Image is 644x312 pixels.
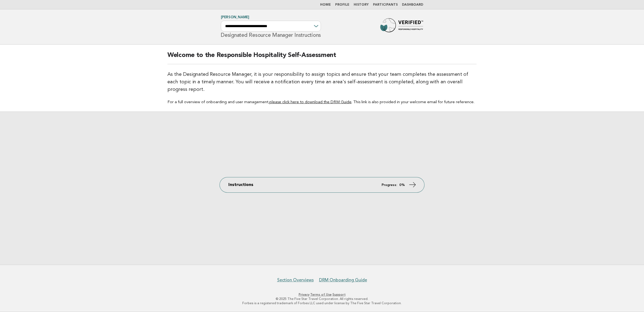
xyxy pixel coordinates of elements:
a: [PERSON_NAME] [221,16,249,19]
p: For a full overview of onboarding and user management, . This link is also provided in your welco... [167,100,477,105]
a: Terms of Use [310,293,332,296]
p: As the Designated Resource Manager, it is your responsibility to assign topics and ensure that yo... [167,71,477,93]
a: Dashboard [402,3,423,6]
a: Section Overviews [277,277,314,283]
h2: Welcome to the Responsible Hospitality Self-Assessment [167,51,477,64]
a: Privacy [299,293,309,296]
a: Profile [335,3,349,6]
p: Forbes is a registered trademark of Forbes LLC used under license by The Five Star Travel Corpora... [158,301,486,305]
a: History [354,3,369,6]
a: Instructions Progress: 0% [220,177,424,192]
p: · · [158,292,486,297]
strong: 0% [399,183,405,187]
a: Home [320,3,331,6]
a: Participants [373,3,398,6]
a: DRM Onboarding Guide [319,277,367,283]
img: Forbes Travel Guide [380,18,423,35]
a: Support [332,293,346,296]
h1: Designated Resource Manager Instructions [221,16,321,38]
p: © 2025 The Five Star Travel Corporation. All rights reserved. [158,297,486,301]
a: please click here to download the DRM Guide [269,100,352,104]
em: Progress: [382,183,397,187]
